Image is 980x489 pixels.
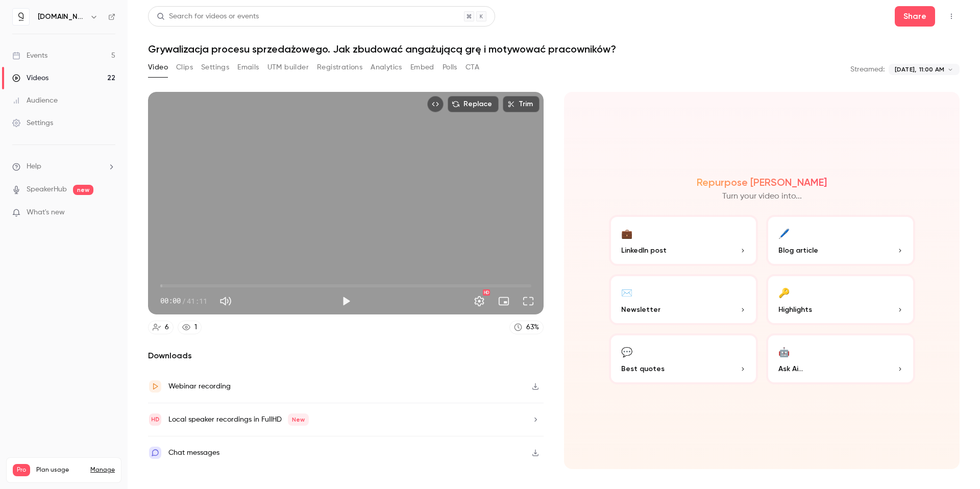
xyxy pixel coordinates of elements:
[609,215,758,266] button: 💼LinkedIn post
[778,344,790,359] div: 🤖
[778,225,790,241] div: 🖊️
[778,245,818,256] span: Blog article
[621,284,632,300] div: ✉️
[317,59,362,76] button: Registrations
[194,322,197,333] div: 1
[182,296,186,306] span: /
[165,322,169,333] div: 6
[778,284,790,300] div: 🔑
[609,333,758,384] button: 💬Best quotes
[621,225,632,241] div: 💼
[36,466,84,474] span: Plan usage
[410,59,434,76] button: Embed
[12,73,48,83] div: Videos
[90,466,115,474] a: Manage
[518,291,538,311] button: Full screen
[168,447,219,459] div: Chat messages
[288,413,309,426] span: New
[148,321,174,334] a: 6
[494,291,514,311] button: Turn on miniplayer
[621,344,632,359] div: 💬
[483,289,490,296] div: HD
[778,304,812,315] span: Highlights
[895,65,916,74] span: [DATE],
[27,207,65,218] span: What's new
[722,190,802,203] p: Turn your video into...
[336,291,356,311] button: Play
[448,96,499,112] button: Replace
[237,59,259,76] button: Emails
[12,161,115,172] li: help-dropdown-opener
[697,176,827,188] h2: Repurpose [PERSON_NAME]
[778,363,803,374] span: Ask Ai...
[13,9,29,25] img: quico.io
[187,296,207,306] span: 41:11
[621,363,665,374] span: Best quotes
[895,6,935,27] button: Share
[148,59,168,76] button: Video
[148,350,544,362] h2: Downloads
[12,95,58,106] div: Audience
[12,51,47,61] div: Events
[509,321,544,334] a: 63%
[621,304,660,315] span: Newsletter
[12,118,53,128] div: Settings
[201,59,229,76] button: Settings
[215,291,236,311] button: Mute
[160,296,207,306] div: 00:00
[176,59,193,76] button: Clips
[168,413,309,426] div: Local speaker recordings in FullHD
[609,274,758,325] button: ✉️Newsletter
[766,333,915,384] button: 🤖Ask Ai...
[943,8,960,25] button: Top Bar Actions
[503,96,540,112] button: Trim
[465,59,479,76] button: CTA
[27,184,67,195] a: SpeakerHub
[168,380,231,393] div: Webinar recording
[178,321,202,334] a: 1
[766,215,915,266] button: 🖊️Blog article
[526,322,539,333] div: 63 %
[157,11,259,22] div: Search for videos or events
[160,296,181,306] span: 00:00
[148,43,960,55] h1: Grywalizacja procesu sprzedażowego. Jak zbudować angażującą grę i motywować pracowników?
[427,96,444,112] button: Embed video
[73,185,93,195] span: new
[850,64,885,75] p: Streamed:
[621,245,667,256] span: LinkedIn post
[13,464,30,476] span: Pro
[443,59,457,76] button: Polls
[267,59,309,76] button: UTM builder
[919,65,944,74] span: 11:00 AM
[766,274,915,325] button: 🔑Highlights
[27,161,41,172] span: Help
[371,59,402,76] button: Analytics
[38,12,86,22] h6: [DOMAIN_NAME]
[469,291,489,311] button: Settings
